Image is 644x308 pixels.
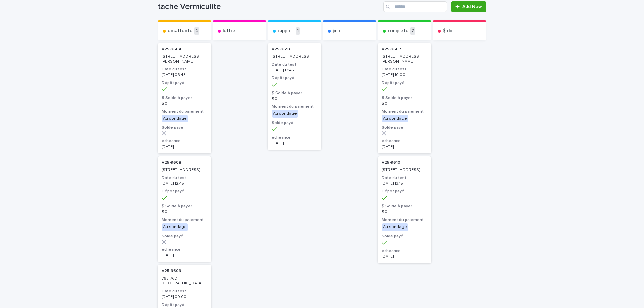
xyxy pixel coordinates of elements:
[162,181,207,186] p: [DATE] 12:45
[382,73,427,77] p: [DATE] 10:00
[162,160,181,165] p: V25-9608
[382,223,408,231] div: Au sondage
[382,67,427,72] h3: Date du test
[162,204,207,209] h3: $ Solde à payer
[382,160,400,165] p: V25-9610
[162,80,207,86] h3: Dépôt payé
[272,68,317,73] p: [DATE] 13:45
[162,54,207,64] p: [STREET_ADDRESS][PERSON_NAME]
[382,181,427,186] p: [DATE] 13:15
[162,109,207,114] h3: Moment du paiement
[382,217,427,223] h3: Moment du paiement
[382,54,427,64] p: [STREET_ADDRESS][PERSON_NAME]
[378,43,431,153] a: V25-9607 [STREET_ADDRESS][PERSON_NAME]Date du test[DATE] 10:00Dépôt payé$ Solde à payer$ 0Moment ...
[162,234,207,239] h3: Solde payé
[162,210,207,214] p: $ 0
[162,295,207,299] p: [DATE] 09:00
[162,269,181,273] p: V25-9609
[462,4,482,9] span: Add New
[388,28,409,34] p: complété
[162,289,207,294] h3: Date du test
[382,95,427,101] h3: $ Solde à payer
[162,138,207,144] h3: echeance
[272,135,317,140] h3: echeance
[158,2,381,12] h1: tache Vermiculite
[162,168,207,172] p: [STREET_ADDRESS]
[410,27,415,35] p: 2
[162,73,207,77] p: [DATE] 08:45
[451,1,486,12] a: Add New
[272,110,298,117] div: Au sondage
[382,175,427,181] h3: Date du test
[162,276,207,286] p: 765-767, [GEOGRAPHIC_DATA]
[382,115,408,122] div: Au sondage
[278,28,294,34] p: rapport
[162,302,207,308] h3: Dépôt payé
[272,54,317,59] p: [STREET_ADDRESS]
[382,254,427,259] p: [DATE]
[382,125,427,130] h3: Solde payé
[272,141,317,146] p: [DATE]
[162,217,207,223] h3: Moment du paiement
[272,90,317,96] h3: $ Solde à payer
[162,101,207,106] p: $ 0
[382,248,427,254] h3: echeance
[158,156,211,262] a: V25-9608 [STREET_ADDRESS]Date du test[DATE] 12:45Dépôt payé$ Solde à payer$ 0Moment du paiementAu...
[162,145,207,149] p: [DATE]
[382,168,427,172] p: [STREET_ADDRESS]
[382,109,427,114] h3: Moment du paiement
[162,67,207,72] h3: Date du test
[158,43,211,153] a: V25-9604 [STREET_ADDRESS][PERSON_NAME]Date du test[DATE] 08:45Dépôt payé$ Solde à payer$ 0Moment ...
[162,253,207,258] p: [DATE]
[162,47,181,52] p: V25-9604
[272,75,317,81] h3: Dépôt payé
[223,28,235,34] p: lettre
[272,62,317,67] h3: Date du test
[382,101,427,106] p: $ 0
[162,223,188,231] div: Au sondage
[382,80,427,86] h3: Dépôt payé
[162,189,207,194] h3: Dépôt payé
[378,156,431,263] a: V25-9610 [STREET_ADDRESS]Date du test[DATE] 13:15Dépôt payé$ Solde à payer$ 0Moment du paiementAu...
[382,47,401,52] p: V25-9607
[272,104,317,109] h3: Moment du paiement
[383,1,447,12] input: Search
[272,97,317,101] p: $ 0
[382,234,427,239] h3: Solde payé
[382,210,427,214] p: $ 0
[194,27,199,35] p: 4
[382,204,427,209] h3: $ Solde à payer
[162,115,188,122] div: Au sondage
[168,28,193,34] p: en-attente
[162,125,207,130] h3: Solde payé
[162,247,207,252] h3: echeance
[382,138,427,144] h3: echeance
[272,47,290,52] p: V25-9613
[382,189,427,194] h3: Dépôt payé
[296,27,300,35] p: 1
[443,28,452,34] p: $ dû
[268,43,321,150] a: V25-9613 [STREET_ADDRESS]Date du test[DATE] 13:45Dépôt payé$ Solde à payer$ 0Moment du paiementAu...
[162,95,207,101] h3: $ Solde à payer
[162,175,207,181] h3: Date du test
[382,145,427,149] p: [DATE]
[272,120,317,126] h3: Solde payé
[333,28,340,34] p: jmo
